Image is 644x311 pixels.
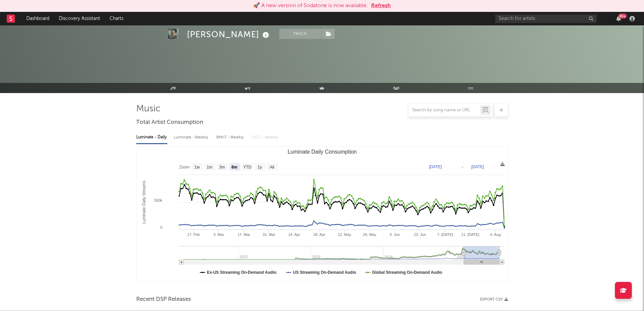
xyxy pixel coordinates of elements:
text: 23. Jun [414,232,426,237]
a: Charts [105,12,128,25]
input: Search by song name or URL [409,108,480,113]
button: Track [279,29,321,39]
text: 12. May [338,232,351,237]
text: 7. [DATE] [437,232,453,237]
text: 21. [DATE] [461,232,479,237]
button: Export CSV [480,297,508,302]
text: Luminate Daily Consumption [287,149,357,155]
text: 31. Mar [263,232,276,237]
text: 1m [207,165,212,170]
text: 0 [160,225,162,229]
text: 17. Feb [187,232,199,237]
div: BMAT - Weekly [216,132,245,143]
text: 14. Apr [288,232,300,237]
input: Search for artists [495,15,597,23]
text: 17. Mar [237,232,250,237]
text: 28. Apr [313,232,325,237]
a: Discovery Assistant [54,12,105,25]
div: 99 + [618,14,627,19]
span: Recent DSP Releases [136,295,191,304]
text: 6m [231,165,237,170]
text: Luminate Daily Streams [141,181,146,224]
div: Luminate - Daily [136,132,167,143]
div: [PERSON_NAME] [187,29,271,40]
svg: Luminate Daily Consumption [137,146,508,282]
text: 3m [219,165,225,170]
text: 1w [194,165,200,170]
text: Zoom [179,165,190,170]
text: → [460,164,464,169]
text: US Streaming On-Demand Audio [293,270,356,275]
text: 4. Aug [490,232,500,237]
text: Ex-US Streaming On-Demand Audio [207,270,277,275]
button: Refresh [371,2,391,10]
text: [DATE] [471,164,484,169]
div: Luminate - Weekly [174,132,210,143]
text: 3. Mar [213,232,224,237]
div: 🚀 A new version of Sodatone is now available. [253,2,368,10]
text: 9. Jun [389,232,400,237]
a: Dashboard [22,12,54,25]
text: 1y [257,165,262,170]
button: 99+ [616,16,621,21]
text: YTD [243,165,251,170]
span: Total Artist Consumption [136,118,203,127]
text: [DATE] [429,164,442,169]
text: All [269,165,274,170]
text: 500k [154,198,162,202]
text: 26. May [363,232,376,237]
text: Global Streaming On-Demand Audio [372,270,442,275]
